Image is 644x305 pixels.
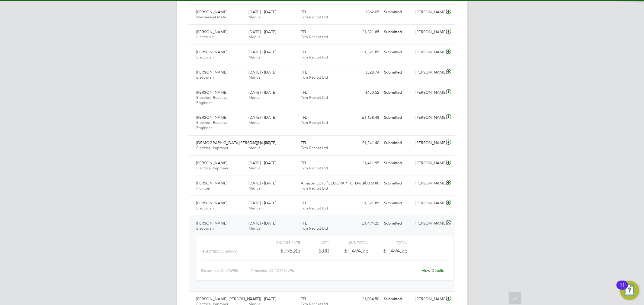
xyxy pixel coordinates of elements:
[197,14,226,20] span: Mechanical Mate
[300,239,329,246] div: QTY
[413,113,444,123] div: [PERSON_NAME]
[248,206,261,211] span: Manual
[382,198,413,208] div: Submitted
[301,120,328,125] span: Txm Recruit Ltd
[413,68,444,77] div: [PERSON_NAME]
[351,294,382,304] div: £1,034.50
[248,145,261,150] span: Manual
[197,186,211,191] span: Plumber
[301,29,307,34] span: TFL
[301,200,307,206] span: TFL
[248,55,261,60] span: Manual
[382,27,413,37] div: Submitted
[413,88,444,98] div: [PERSON_NAME]
[413,47,444,57] div: [PERSON_NAME]
[197,145,229,150] span: Electrical Improver
[197,95,228,105] span: Electrical Reactive Engineer
[301,296,307,301] span: TFL
[248,29,276,34] span: [DATE] - [DATE]
[197,181,228,186] span: [PERSON_NAME]
[351,88,382,98] div: £450.52
[197,70,228,75] span: [PERSON_NAME]
[383,247,407,254] span: £1,494.25
[351,27,382,37] div: £1,321.85
[382,88,413,98] div: Submitted
[201,266,251,275] div: Placement ID: 296985
[301,160,307,165] span: TFL
[301,49,307,55] span: TFL
[197,115,228,120] span: [PERSON_NAME]
[351,219,382,228] div: £1,494.25
[413,158,444,168] div: [PERSON_NAME]
[301,226,328,231] span: Txm Recruit Ltd
[382,294,413,304] div: Submitted
[248,226,261,231] span: Manual
[197,55,214,60] span: Electrician
[248,34,261,39] span: Manual
[197,120,228,130] span: Electrical Reactive Engineer
[382,219,413,228] div: Submitted
[351,138,382,148] div: £1,241.40
[620,285,625,293] div: 11
[197,160,228,165] span: [PERSON_NAME]
[422,268,444,273] a: View Details
[351,158,382,168] div: £1,411.95
[248,296,276,301] span: [DATE] - [DATE]
[620,281,639,300] button: Open Resource Center, 11 new notifications
[368,239,407,246] div: Total
[248,160,276,165] span: [DATE] - [DATE]
[248,120,261,125] span: Manual
[382,178,413,188] div: Submitted
[351,178,382,188] div: £1,098.80
[382,138,413,148] div: Submitted
[248,181,276,186] span: [DATE] - [DATE]
[382,68,413,77] div: Submitted
[382,158,413,168] div: Submitted
[248,14,261,20] span: Manual
[248,165,261,171] span: Manual
[197,34,214,39] span: Electrician
[301,221,307,226] span: TFL
[382,7,413,17] div: Submitted
[351,68,382,77] div: £528.74
[261,246,300,256] div: £298.85
[251,266,418,275] div: Timesheet ID: TS1797796
[301,181,366,186] span: Amazon LCY3 [GEOGRAPHIC_DATA]
[197,90,228,95] span: [PERSON_NAME]
[413,7,444,17] div: [PERSON_NAME]
[301,14,328,20] span: Txm Recruit Ltd
[329,239,368,246] div: Sub Total
[197,206,214,211] span: Electrician
[301,95,328,100] span: Txm Recruit Ltd
[329,246,368,256] div: £1,494.25
[301,75,328,80] span: Txm Recruit Ltd
[197,296,260,301] span: [PERSON_NAME] [PERSON_NAME]
[300,246,329,256] div: 5.00
[197,226,214,231] span: Electrician
[413,27,444,37] div: [PERSON_NAME]
[301,9,307,14] span: TFL
[351,47,382,57] div: £1,321.85
[248,70,276,75] span: [DATE] - [DATE]
[197,29,228,34] span: [PERSON_NAME]
[197,49,228,55] span: [PERSON_NAME]
[261,239,300,246] div: Charge rate
[301,186,328,191] span: Txm Recruit Ltd
[301,70,307,75] span: TFL
[382,113,413,123] div: Submitted
[248,49,276,55] span: [DATE] - [DATE]
[301,140,307,145] span: TFL
[413,178,444,188] div: [PERSON_NAME]
[248,95,261,100] span: Manual
[351,198,382,208] div: £1,321.85
[197,165,229,171] span: Electrical Improver
[301,90,307,95] span: TFL
[248,200,276,206] span: [DATE] - [DATE]
[248,75,261,80] span: Manual
[301,115,307,120] span: TFL
[248,115,276,120] span: [DATE] - [DATE]
[413,219,444,228] div: [PERSON_NAME]
[301,55,328,60] span: Txm Recruit Ltd
[413,294,444,304] div: [PERSON_NAME]
[248,140,276,145] span: [DATE] - [DATE]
